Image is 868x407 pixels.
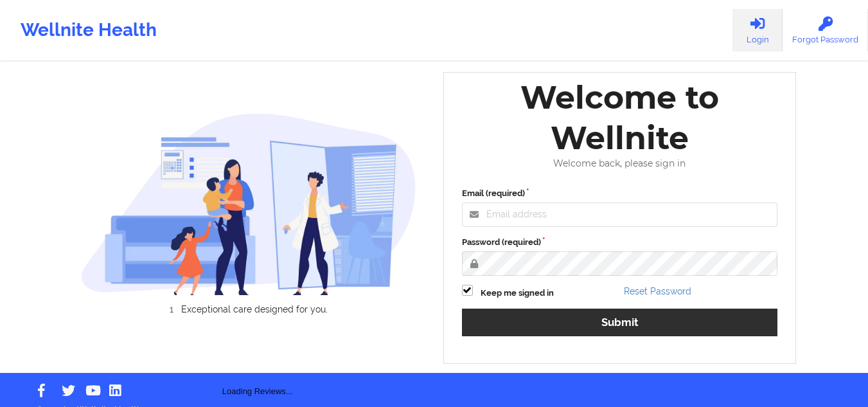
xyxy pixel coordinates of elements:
[624,286,691,296] a: Reset Password
[462,236,778,249] label: Password (required)
[462,309,778,336] button: Submit
[481,287,554,300] label: Keep me signed in
[462,187,778,200] label: Email (required)
[783,9,868,51] a: Forgot Password
[453,77,787,158] div: Welcome to Wellnite
[81,336,434,398] div: Loading Reviews...
[732,9,783,51] a: Login
[462,203,778,227] input: Email address
[93,304,416,314] li: Exceptional care designed for you.
[453,158,787,169] div: Welcome back, please sign in
[81,113,416,294] img: wellnite-auth-hero_200.c722682e.png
